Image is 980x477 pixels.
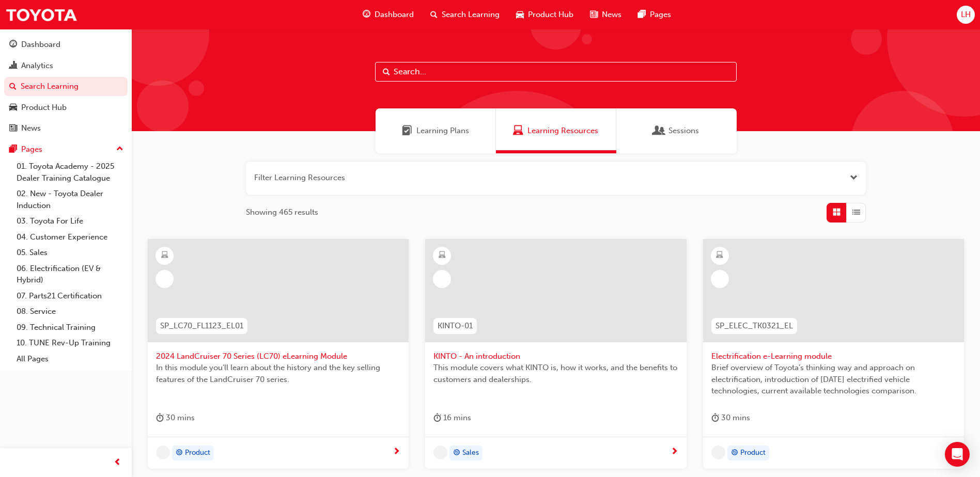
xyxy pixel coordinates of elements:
span: 2024 LandCruiser 70 Series (LC70) eLearning Module [156,351,400,362]
span: prev-icon [114,456,121,469]
span: guage-icon [363,8,370,21]
span: duration-icon [711,411,719,424]
a: 05. Sales [12,245,128,261]
span: Sessions [654,125,664,137]
span: SP_ELEC_TK0321_EL [715,320,793,332]
span: Learning Plans [416,125,469,137]
a: SP_LC70_FL1123_EL012024 LandCruiser 70 Series (LC70) eLearning ModuleIn this module you'll learn ... [148,239,409,469]
a: 06. Electrification (EV & Hybrid) [12,261,128,288]
span: learningResourceType_ELEARNING-icon [439,249,446,262]
span: Product Hub [528,9,573,21]
a: Analytics [4,56,128,75]
span: next-icon [393,448,400,457]
a: Product Hub [4,98,128,117]
span: LH [961,9,971,21]
span: news-icon [9,124,17,133]
div: Analytics [21,60,53,72]
img: Trak [5,3,77,26]
span: search-icon [430,8,438,21]
span: next-icon [671,448,678,457]
a: SessionsSessions [616,108,737,153]
span: Sales [462,447,479,459]
a: 07. Parts21 Certification [12,288,128,304]
span: KINTO - An introduction [433,351,678,362]
span: car-icon [516,8,524,21]
span: pages-icon [638,8,646,21]
span: KINTO-01 [438,320,473,332]
a: search-iconSearch Learning [422,4,508,25]
span: chart-icon [9,61,17,71]
button: LH [957,6,975,24]
div: 30 mins [156,411,195,424]
span: news-icon [590,8,598,21]
a: guage-iconDashboard [354,4,422,25]
span: duration-icon [156,411,164,424]
span: Learning Resources [527,125,598,137]
span: guage-icon [9,40,17,50]
span: car-icon [9,103,17,113]
span: Product [185,447,210,459]
span: Grid [833,206,841,218]
input: Search... [375,62,737,82]
span: Showing 465 results [246,206,318,218]
span: List [852,206,860,218]
div: 16 mins [433,411,471,424]
div: Pages [21,144,42,155]
a: Search Learning [4,77,128,96]
span: Electrification e-Learning module [711,351,956,362]
a: 08. Service [12,304,128,320]
button: DashboardAnalyticsSearch LearningProduct HubNews [4,33,128,140]
div: News [21,122,41,134]
div: 30 mins [711,411,750,424]
span: target-icon [453,447,460,460]
a: 10. TUNE Rev-Up Training [12,335,128,351]
a: SP_ELEC_TK0321_ELElectrification e-Learning moduleBrief overview of Toyota’s thinking way and app... [703,239,964,469]
a: 09. Technical Training [12,320,128,336]
span: pages-icon [9,145,17,154]
span: Search Learning [442,9,500,21]
a: KINTO-01KINTO - An introductionThis module covers what KINTO is, how it works, and the benefits t... [425,239,686,469]
span: Brief overview of Toyota’s thinking way and approach on electrification, introduction of [DATE] e... [711,362,956,397]
div: Open Intercom Messenger [945,442,970,467]
a: All Pages [12,351,128,367]
span: learningResourceType_ELEARNING-icon [716,249,723,262]
span: News [602,9,621,21]
a: pages-iconPages [630,4,679,25]
span: Sessions [668,125,699,137]
div: Product Hub [21,102,67,114]
button: Pages [4,140,128,159]
a: Learning PlansLearning Plans [376,108,496,153]
a: car-iconProduct Hub [508,4,582,25]
span: duration-icon [433,411,441,424]
button: Open the filter [850,172,858,184]
span: SP_LC70_FL1123_EL01 [160,320,243,332]
span: Dashboard [375,9,414,21]
span: This module covers what KINTO is, how it works, and the benefits to customers and dealerships. [433,362,678,385]
span: Learning Resources [513,125,523,137]
span: In this module you'll learn about the history and the key selling features of the LandCruiser 70 ... [156,362,400,385]
a: Learning ResourcesLearning Resources [496,108,616,153]
span: target-icon [176,447,183,460]
a: 03. Toyota For Life [12,213,128,229]
a: news-iconNews [582,4,630,25]
a: News [4,119,128,138]
div: Dashboard [21,39,60,51]
span: Learning Plans [402,125,412,137]
span: up-icon [116,142,123,156]
a: 02. New - Toyota Dealer Induction [12,186,128,213]
a: 01. Toyota Academy - 2025 Dealer Training Catalogue [12,158,128,186]
span: Pages [650,9,671,21]
a: 04. Customer Experience [12,229,128,245]
a: Dashboard [4,35,128,54]
span: target-icon [731,447,738,460]
span: Search [383,66,390,78]
span: search-icon [9,82,17,91]
span: learningResourceType_ELEARNING-icon [161,249,168,262]
span: Product [740,447,766,459]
